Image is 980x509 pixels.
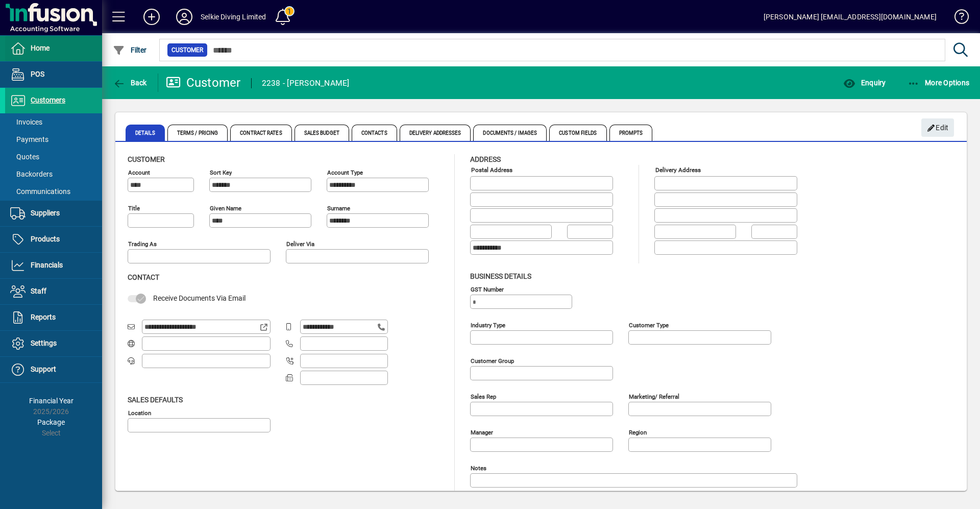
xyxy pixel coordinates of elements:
span: Financial Year [29,397,73,405]
mat-label: Sales rep [471,393,496,400]
button: Profile [168,8,201,26]
mat-label: Notes [471,464,486,471]
mat-label: Customer type [629,321,669,328]
span: Customer [128,155,165,163]
span: Business details [470,272,531,280]
button: Filter [110,41,150,59]
span: Quotes [10,153,39,161]
span: Contact [128,273,159,281]
span: Sales Budget [295,125,349,141]
span: Back [113,79,147,87]
a: Products [5,227,102,252]
span: Invoices [10,118,42,126]
span: Details [126,125,165,141]
a: Suppliers [5,201,102,226]
button: More Options [905,74,972,92]
mat-label: Surname [327,205,350,212]
a: Reports [5,305,102,330]
a: Staff [5,279,102,304]
span: Home [31,44,50,52]
mat-label: Given name [210,205,241,212]
a: Quotes [5,148,102,165]
a: POS [5,62,102,87]
div: 2238 - [PERSON_NAME] [262,75,350,91]
span: Support [31,365,56,373]
mat-label: Industry type [471,321,505,328]
a: Invoices [5,113,102,131]
a: Communications [5,183,102,200]
button: Edit [921,118,954,137]
mat-label: Deliver via [286,240,314,248]
app-page-header-button: Back [102,74,158,92]
span: Backorders [10,170,53,178]
mat-label: Title [128,205,140,212]
button: Enquiry [841,74,888,92]
span: Address [470,155,501,163]
mat-label: Marketing/ Referral [629,393,679,400]
mat-label: Manager [471,428,493,435]
button: Add [135,8,168,26]
span: Customers [31,96,65,104]
div: [PERSON_NAME] [EMAIL_ADDRESS][DOMAIN_NAME] [764,9,937,25]
mat-label: GST Number [471,285,504,293]
mat-label: Account [128,169,150,176]
span: Sales defaults [128,396,183,404]
a: Home [5,36,102,61]
button: Back [110,74,150,92]
span: Enquiry [843,79,886,87]
div: Selkie Diving Limited [201,9,266,25]
span: Customer [171,45,203,55]
span: Communications [10,187,70,196]
div: Customer [166,75,241,91]
mat-label: Location [128,409,151,416]
mat-label: Account Type [327,169,363,176]
span: More Options [908,79,970,87]
span: Contract Rates [230,125,291,141]
span: Staff [31,287,46,295]
span: Receive Documents Via Email [153,294,246,302]
span: Financials [31,261,63,269]
span: Contacts [352,125,397,141]
mat-label: Trading as [128,240,157,248]
span: Documents / Images [473,125,547,141]
span: Custom Fields [549,125,606,141]
mat-label: Region [629,428,647,435]
span: Products [31,235,60,243]
span: Payments [10,135,48,143]
span: Filter [113,46,147,54]
span: Prompts [609,125,653,141]
mat-label: Sort key [210,169,232,176]
span: Suppliers [31,209,60,217]
span: Terms / Pricing [167,125,228,141]
a: Backorders [5,165,102,183]
a: Settings [5,331,102,356]
span: Delivery Addresses [400,125,471,141]
a: Financials [5,253,102,278]
a: Knowledge Base [947,2,967,35]
a: Support [5,357,102,382]
mat-label: Customer group [471,357,514,364]
span: Package [37,418,65,426]
span: Settings [31,339,57,347]
span: Edit [927,119,949,136]
span: POS [31,70,44,78]
a: Payments [5,131,102,148]
span: Reports [31,313,56,321]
